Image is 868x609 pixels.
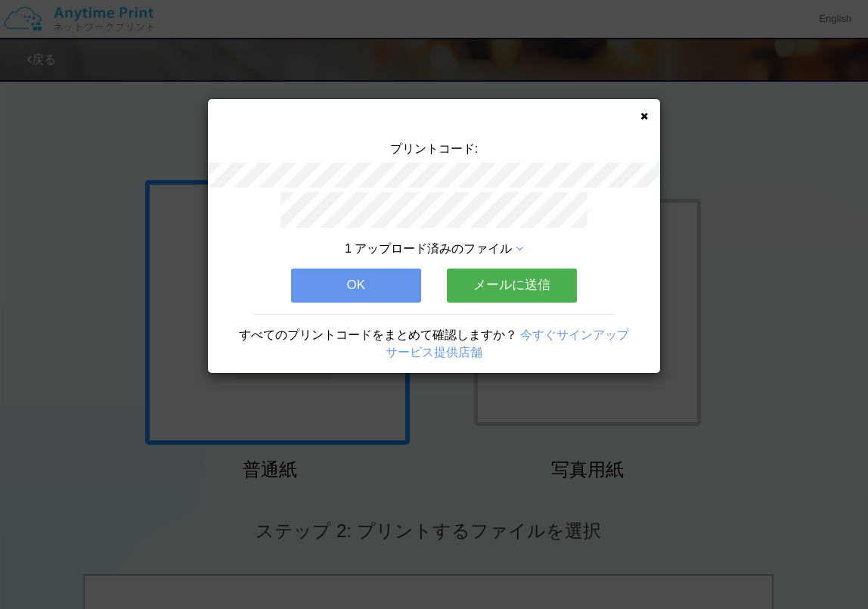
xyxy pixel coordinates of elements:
[520,328,629,341] a: 今すぐサインアップ
[386,346,482,359] a: サービス提供店舗
[291,269,421,302] button: OK
[239,328,517,341] span: すべてのプリントコードをまとめて確認しますか？
[345,242,512,255] span: 1 アップロード済みのファイル
[390,142,478,155] span: プリントコード:
[447,269,577,302] button: メールに送信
